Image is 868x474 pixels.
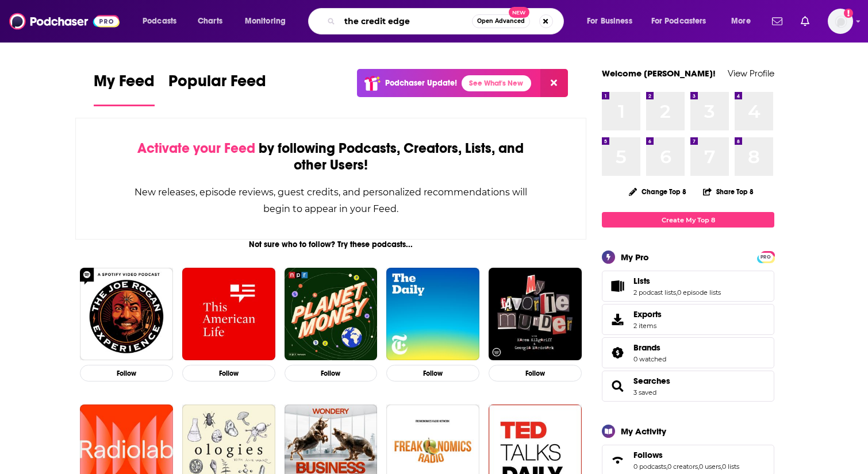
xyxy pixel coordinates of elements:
a: Show notifications dropdown [796,11,814,31]
span: Activate your Feed [137,140,255,157]
div: by following Podcasts, Creators, Lists, and other Users! [133,140,528,174]
a: 2 podcast lists [633,288,676,296]
button: Follow [386,365,479,381]
span: More [731,13,751,29]
a: 0 watched [633,355,666,363]
div: New releases, episode reviews, guest credits, and personalized recommendations will begin to appe... [133,184,528,217]
a: PRO [759,252,773,261]
span: Brands [633,342,660,353]
a: 0 podcasts [633,463,666,471]
a: Lists [633,276,721,286]
button: Follow [489,365,582,381]
button: open menu [579,12,647,30]
a: Show notifications dropdown [767,11,787,31]
button: open menu [237,12,301,30]
a: See What's New [462,75,531,91]
span: Lists [602,271,774,302]
div: Search podcasts, credits, & more... [319,8,575,34]
a: Searches [606,378,629,394]
img: My Favorite Murder with Karen Kilgariff and Georgia Hardstark [489,268,582,361]
a: Create My Top 8 [602,212,774,228]
a: Brands [606,345,629,361]
button: Follow [80,365,173,381]
span: Exports [606,311,629,327]
button: open menu [644,12,723,30]
svg: Add a profile image [844,9,853,18]
div: My Pro [621,252,649,263]
a: Charts [190,12,229,30]
a: Follows [606,452,629,468]
span: Exports [633,309,662,319]
span: My Feed [94,71,155,98]
span: , [666,463,667,471]
span: , [676,288,677,296]
span: Searches [602,371,774,402]
button: Change Top 8 [622,184,693,199]
span: Logged in as ellerylsmith123 [828,9,853,34]
img: Podchaser - Follow, Share and Rate Podcasts [9,10,120,32]
button: Share Top 8 [702,180,754,203]
div: Not sure who to follow? Try these podcasts... [75,240,586,249]
div: My Activity [621,426,666,437]
button: open menu [723,12,765,30]
span: , [721,463,722,471]
button: Open AdvancedNew [472,14,530,28]
a: 3 saved [633,388,656,396]
span: Podcasts [143,13,176,29]
a: Lists [606,278,629,294]
a: 0 episode lists [677,288,721,296]
button: Show profile menu [828,9,853,34]
span: Open Advanced [477,18,525,24]
button: Follow [182,365,275,381]
img: Planet Money [285,268,378,361]
a: View Profile [728,68,774,79]
a: 0 creators [667,463,698,471]
span: Follows [633,450,663,460]
a: Popular Feed [168,71,266,106]
span: Popular Feed [168,71,266,98]
button: Follow [285,365,378,381]
a: Exports [602,304,774,335]
span: PRO [759,253,773,261]
span: Lists [633,276,650,286]
span: Brands [602,337,774,368]
span: For Business [587,13,632,29]
span: Charts [198,13,222,29]
button: open menu [135,12,191,30]
a: Follows [633,450,739,460]
img: User Profile [828,9,853,34]
span: For Podcasters [651,13,706,29]
a: Welcome [PERSON_NAME]! [602,68,716,79]
span: 2 items [633,322,662,330]
input: Search podcasts, credits, & more... [340,12,472,30]
span: , [698,463,699,471]
p: Podchaser Update! [385,78,457,88]
a: 0 lists [722,463,739,471]
img: The Daily [386,268,479,361]
a: 0 users [699,463,721,471]
span: New [509,7,529,18]
a: Brands [633,342,666,353]
img: The Joe Rogan Experience [80,268,173,361]
span: Monitoring [245,13,286,29]
a: My Feed [94,71,155,106]
img: This American Life [182,268,275,361]
a: Searches [633,376,670,386]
